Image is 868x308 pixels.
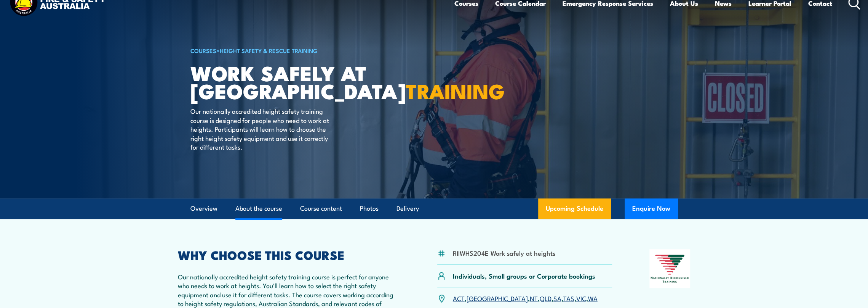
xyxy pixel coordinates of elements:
a: Upcoming Schedule [538,198,611,219]
h2: WHY CHOOSE THIS COURSE [178,249,400,260]
li: RIIWHS204E Work safely at heights [453,248,555,257]
p: Individuals, Small groups or Corporate bookings [453,271,595,280]
a: COURSES [190,46,216,55]
a: Height Safety & Rescue Training [220,46,318,55]
a: ACT [453,293,465,303]
a: Photos [360,198,379,219]
a: TAS [563,293,574,303]
a: [GEOGRAPHIC_DATA] [467,293,528,303]
button: Enquire Now [625,198,678,219]
a: Overview [190,198,217,219]
a: Course content [300,198,342,219]
strong: TRAINING [406,74,505,106]
h6: > [190,46,379,55]
a: VIC [576,293,586,303]
p: , , , , , , , [453,294,598,303]
a: Delivery [396,198,419,219]
a: WA [588,293,598,303]
h1: Work Safely at [GEOGRAPHIC_DATA] [190,64,379,99]
p: Our nationally accredited height safety training course is designed for people who need to work a... [190,106,329,151]
a: NT [530,293,538,303]
a: About the course [235,198,282,219]
a: QLD [540,293,551,303]
a: SA [553,293,561,303]
img: Nationally Recognised Training logo. [649,249,691,288]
